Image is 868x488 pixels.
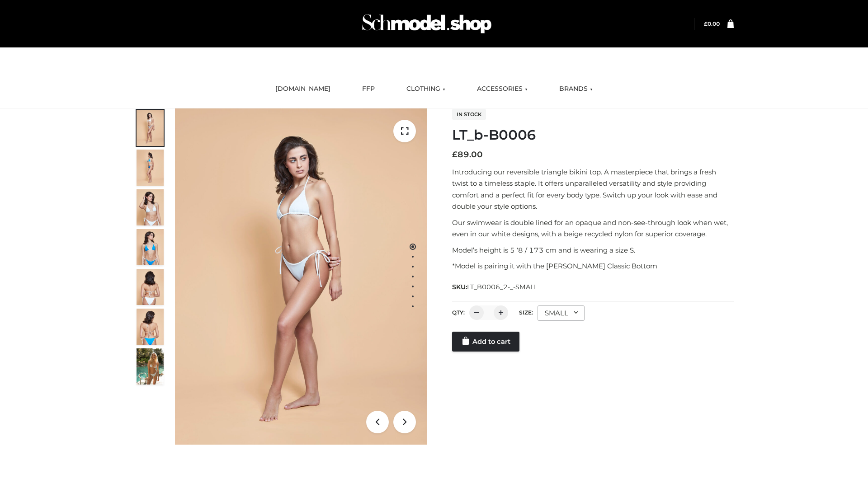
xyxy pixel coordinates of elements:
span: £ [452,150,458,160]
a: Add to cart [452,332,519,352]
img: Arieltop_CloudNine_AzureSky2.jpg [137,348,164,385]
img: ArielClassicBikiniTop_CloudNine_AzureSky_OW114ECO_8-scaled.jpg [137,309,164,345]
img: ArielClassicBikiniTop_CloudNine_AzureSky_OW114ECO_7-scaled.jpg [137,269,164,305]
img: ArielClassicBikiniTop_CloudNine_AzureSky_OW114ECO_1 [175,108,427,445]
a: FFP [355,79,382,99]
label: Size: [519,309,533,316]
span: In stock [452,109,486,120]
bdi: 89.00 [452,150,483,160]
span: LT_B0006_2-_-SMALL [467,283,538,291]
a: BRANDS [552,79,599,99]
a: ACCESSORIES [470,79,534,99]
p: Introducing our reversible triangle bikini top. A masterpiece that brings a fresh twist to a time... [452,166,734,212]
p: *Model is pairing it with the [PERSON_NAME] Classic Bottom [452,260,734,272]
a: [DOMAIN_NAME] [269,79,337,99]
img: ArielClassicBikiniTop_CloudNine_AzureSky_OW114ECO_1-scaled.jpg [137,110,164,146]
a: CLOTHING [400,79,452,99]
img: Schmodel Admin 964 [359,6,495,42]
span: £ [704,20,708,27]
a: £0.00 [704,20,720,27]
p: Our swimwear is double lined for an opaque and non-see-through look when wet, even in our white d... [452,217,734,240]
span: SKU: [452,282,538,292]
label: QTY: [452,309,465,316]
img: ArielClassicBikiniTop_CloudNine_AzureSky_OW114ECO_2-scaled.jpg [137,150,164,186]
h1: LT_b-B0006 [452,127,734,143]
img: ArielClassicBikiniTop_CloudNine_AzureSky_OW114ECO_3-scaled.jpg [137,189,164,225]
img: ArielClassicBikiniTop_CloudNine_AzureSky_OW114ECO_4-scaled.jpg [137,229,164,265]
div: SMALL [538,305,585,321]
p: Model’s height is 5 ‘8 / 173 cm and is wearing a size S. [452,244,734,256]
bdi: 0.00 [704,20,720,27]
